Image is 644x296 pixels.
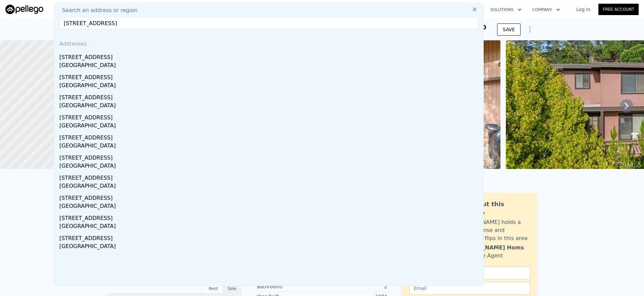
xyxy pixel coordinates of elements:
div: Addresses [57,35,481,51]
div: Ask about this property [455,199,530,218]
div: [STREET_ADDRESS] [59,212,481,222]
a: Free Account [598,4,639,15]
span: Search an address or region [57,6,138,14]
div: [GEOGRAPHIC_DATA] [59,202,481,212]
button: Show Options [523,23,537,36]
div: [GEOGRAPHIC_DATA] [59,122,481,131]
div: [STREET_ADDRESS] [59,131,481,142]
div: [GEOGRAPHIC_DATA] [59,81,481,91]
button: Solutions [485,4,527,16]
div: [GEOGRAPHIC_DATA] [59,142,481,151]
div: [STREET_ADDRESS] [59,151,481,162]
div: Sale [223,284,241,293]
div: [PERSON_NAME] holds a broker license and personally flips in this area [455,218,530,242]
input: Enter an address, city, region, neighborhood or zip code [59,17,478,29]
div: 2 [322,283,387,290]
div: [STREET_ADDRESS] [59,111,481,122]
div: [STREET_ADDRESS] [59,71,481,81]
div: Rent [204,284,223,293]
div: [GEOGRAPHIC_DATA] [59,102,481,111]
a: Log In [568,6,598,13]
input: Email [409,282,530,295]
button: Company [527,4,566,16]
div: [GEOGRAPHIC_DATA] [59,242,481,252]
div: [STREET_ADDRESS] [59,191,481,202]
div: [STREET_ADDRESS] [59,232,481,242]
div: [GEOGRAPHIC_DATA] [59,222,481,232]
div: [GEOGRAPHIC_DATA] [59,61,481,71]
div: [STREET_ADDRESS] [59,51,481,61]
img: Pellego [5,5,43,14]
div: [GEOGRAPHIC_DATA] [59,182,481,191]
div: [STREET_ADDRESS] [59,91,481,102]
button: SAVE [497,23,521,36]
div: [STREET_ADDRESS] [59,171,481,182]
div: [GEOGRAPHIC_DATA] [59,162,481,171]
div: Bathrooms [257,283,322,290]
div: [PERSON_NAME] Homs [455,244,524,252]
